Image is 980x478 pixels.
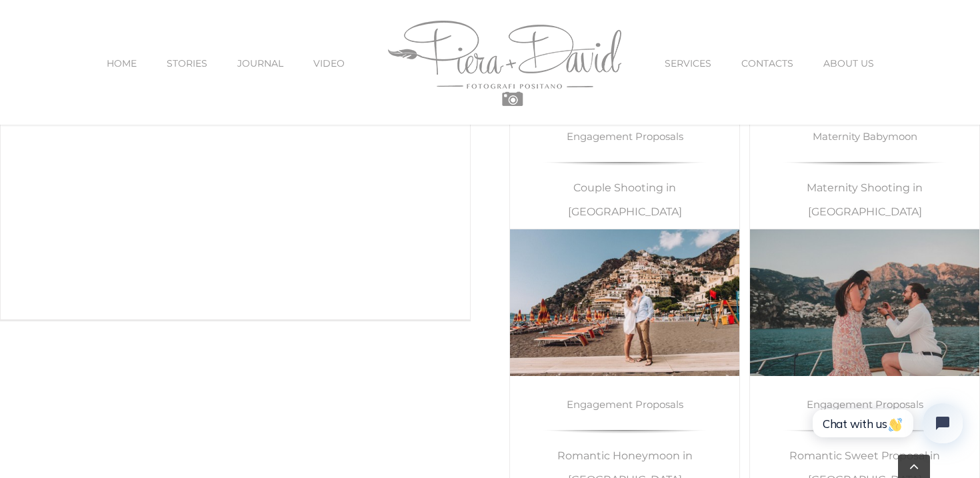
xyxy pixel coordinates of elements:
span: VIDEO [313,59,345,68]
span: ABOUT US [823,59,874,68]
a: HOME [107,35,137,91]
a: Gallery [238,109,262,133]
img: Piera Plus David Photography Positano Logo [388,21,621,106]
a: STORIES [167,35,207,91]
span: JOURNAL [237,59,283,68]
p: Maternity Shooting in [GEOGRAPHIC_DATA] [767,176,962,224]
a: VIDEO [313,35,345,91]
a: Yacht | Primatist [208,109,232,133]
p: Couple Shooting in [GEOGRAPHIC_DATA] [527,176,722,224]
a: CONTACTS [741,35,793,91]
span: HOME [107,59,137,68]
a: SERVICES [665,35,711,91]
span: CONTACTS [741,59,793,68]
a: Engagement Proposals [567,130,683,143]
span: SERVICES [665,59,711,68]
iframe: Tidio Chat [792,385,980,478]
a: JOURNAL [237,35,283,91]
a: Engagement Proposals [567,398,683,411]
a: Maternity Babymoon [813,130,917,143]
a: ABOUT US [823,35,874,91]
span: STORIES [167,59,207,68]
